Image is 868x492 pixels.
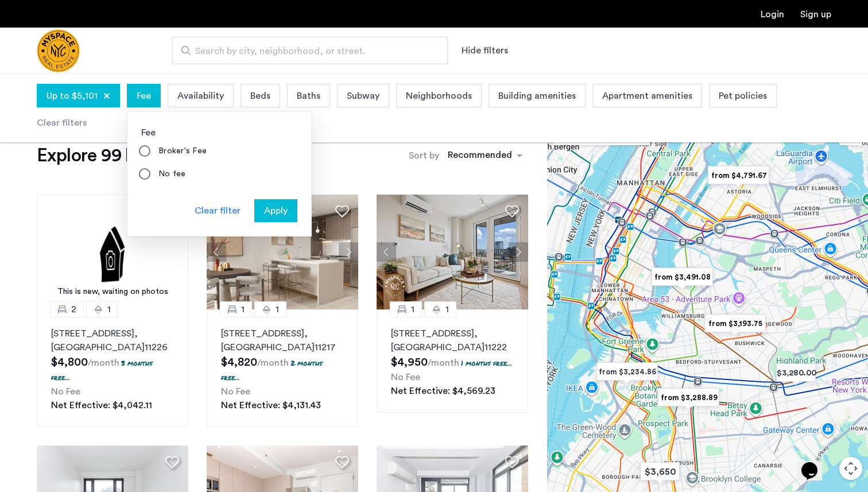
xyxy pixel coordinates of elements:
span: Building amenities [498,89,576,103]
img: logo [37,29,80,72]
span: Subway [347,89,379,103]
span: Apartment amenities [602,89,692,103]
span: Up to $5,101 [46,89,98,103]
button: Show or hide filters [462,44,508,57]
a: Cazamio Logo [37,29,80,72]
span: Neighborhoods [406,89,472,103]
span: Apply [264,204,288,218]
div: Clear filter [195,204,241,218]
a: Login [761,10,784,19]
iframe: chat widget [797,446,834,481]
button: button [254,199,297,222]
label: Broker's Fee [156,145,207,157]
span: Baths [297,89,320,103]
label: No fee [156,168,186,180]
span: Beds [250,89,270,103]
span: Availability [177,89,224,103]
a: Registration [800,10,831,19]
span: Pet policies [719,89,767,103]
div: Clear filters [37,116,87,130]
div: Fee [127,112,311,140]
span: Fee [137,89,151,103]
span: Search by city, neighborhood, or street. [195,44,416,58]
input: Apartment Search [172,37,448,64]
